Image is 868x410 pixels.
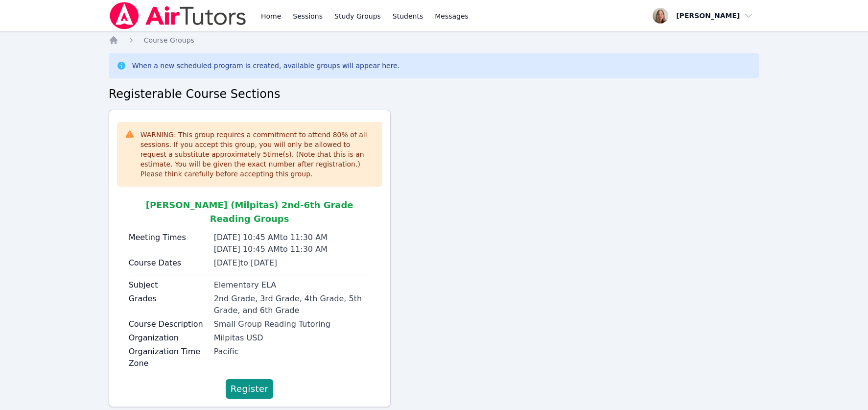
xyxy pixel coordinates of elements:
[214,279,371,291] div: Elementary ELA
[109,2,247,29] img: Air Tutors
[132,61,400,71] div: When a new scheduled program is created, available groups will appear here.
[109,35,760,45] nav: Breadcrumb
[141,130,375,179] div: WARNING: This group requires a commitment to attend 80 % of all sessions. If you accept this grou...
[214,232,371,243] div: [DATE] 10:45 AM to 11:30 AM
[226,379,274,399] button: Register
[144,35,194,45] a: Course Groups
[435,11,469,21] span: Messages
[214,293,371,316] div: 2nd Grade, 3rd Grade, 4th Grade, 5th Grade, and 6th Grade
[231,382,269,396] span: Register
[146,200,353,224] span: [PERSON_NAME] (Milpitas) 2nd-6th Grade Reading Groups
[129,293,208,305] label: Grades
[214,257,371,269] div: [DATE] to [DATE]
[129,232,208,243] label: Meeting Times
[109,86,760,102] h2: Registerable Course Sections
[214,332,371,344] div: Milpitas USD
[214,346,371,358] div: Pacific
[214,243,371,255] div: [DATE] 10:45 AM to 11:30 AM
[144,36,194,44] span: Course Groups
[129,257,208,269] label: Course Dates
[214,318,371,330] div: Small Group Reading Tutoring
[129,318,208,330] label: Course Description
[129,279,208,291] label: Subject
[129,346,208,369] label: Organization Time Zone
[129,332,208,344] label: Organization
